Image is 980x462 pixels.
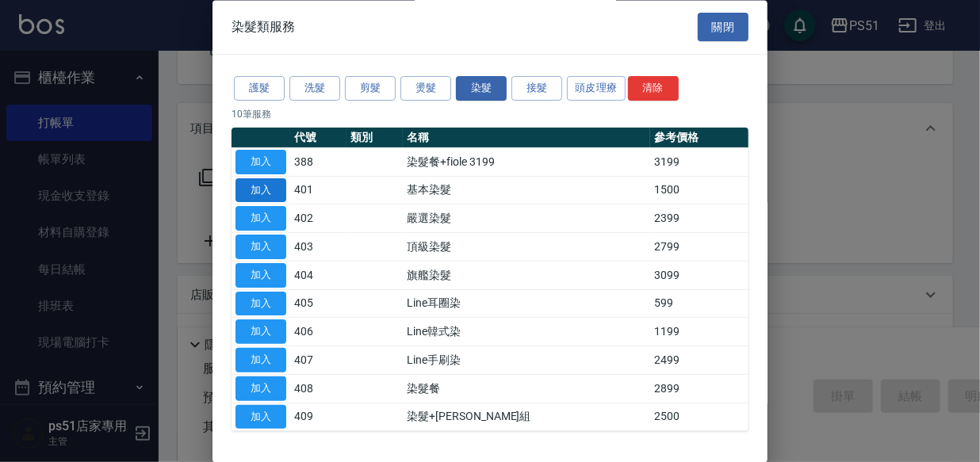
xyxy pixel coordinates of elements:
td: 599 [650,290,748,319]
td: 406 [290,318,346,346]
td: 388 [290,148,346,177]
p: 10 筆服務 [232,107,748,121]
button: 護髮 [234,77,285,101]
td: 頂級染髮 [403,233,650,262]
td: 染髮餐 [403,375,650,403]
button: 加入 [235,405,286,430]
td: Line耳圈染 [403,290,650,319]
th: 參考價格 [650,128,748,148]
button: 加入 [235,178,286,203]
td: 2499 [650,346,748,375]
td: 401 [290,177,346,205]
button: 洗髮 [289,77,340,101]
td: 402 [290,204,346,233]
td: 407 [290,346,346,375]
th: 類別 [346,128,403,148]
button: 接髮 [511,77,562,101]
th: 名稱 [403,128,650,148]
td: 405 [290,290,346,319]
button: 關閉 [698,13,748,42]
td: 3099 [650,262,748,290]
button: 燙髮 [400,77,451,101]
button: 加入 [235,320,286,345]
td: 2799 [650,233,748,262]
button: 加入 [235,263,286,288]
td: 染髮+[PERSON_NAME]組 [403,403,650,432]
button: 加入 [235,150,286,174]
button: 剪髮 [345,77,396,101]
td: 403 [290,233,346,262]
td: 2399 [650,204,748,233]
td: 嚴選染髮 [403,204,650,233]
td: 409 [290,403,346,432]
td: 1500 [650,177,748,205]
td: Line韓式染 [403,318,650,346]
td: 404 [290,262,346,290]
button: 加入 [235,207,286,231]
button: 染髮 [456,77,507,101]
span: 染髮類服務 [232,19,295,35]
td: 旗艦染髮 [403,262,650,290]
td: Line手刷染 [403,346,650,375]
button: 加入 [235,235,286,260]
td: 2899 [650,375,748,403]
th: 代號 [290,128,346,148]
td: 2500 [650,403,748,432]
button: 加入 [235,292,286,316]
td: 1199 [650,318,748,346]
td: 408 [290,375,346,403]
td: 染髮餐+fiole 3199 [403,148,650,177]
button: 頭皮理療 [567,77,626,101]
button: 加入 [235,349,286,373]
button: 清除 [628,77,679,101]
td: 3199 [650,148,748,177]
button: 加入 [235,376,286,401]
td: 基本染髮 [403,177,650,205]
